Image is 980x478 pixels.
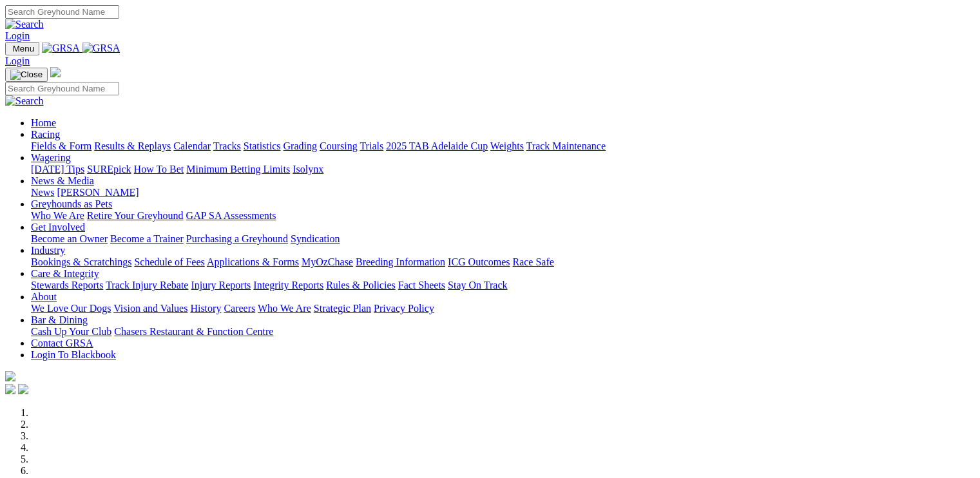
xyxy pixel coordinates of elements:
[31,326,975,338] div: Bar & Dining
[18,384,28,394] img: twitter.svg
[134,256,204,267] a: Schedule of Fees
[31,187,975,198] div: News & Media
[31,187,54,198] a: News
[87,210,184,221] a: Retire Your Greyhound
[31,129,60,140] a: Racing
[244,140,281,151] a: Statistics
[87,164,131,175] a: SUREpick
[31,175,94,186] a: News & Media
[448,280,507,291] a: Stay On Track
[283,140,317,151] a: Grading
[512,256,553,267] a: Race Safe
[31,117,56,128] a: Home
[31,280,975,291] div: Care & Integrity
[5,55,30,66] a: Login
[5,82,119,95] input: Search
[31,233,108,244] a: Become an Owner
[186,233,288,244] a: Purchasing a Greyhound
[31,198,112,209] a: Greyhounds as Pets
[5,42,39,55] button: Toggle navigation
[110,233,184,244] a: Become a Trainer
[50,67,61,77] img: logo-grsa-white.png
[31,210,975,222] div: Greyhounds as Pets
[490,140,524,151] a: Weights
[31,291,57,302] a: About
[526,140,606,151] a: Track Maintenance
[5,19,44,30] img: Search
[31,280,103,291] a: Stewards Reports
[5,371,15,381] img: logo-grsa-white.png
[134,164,184,175] a: How To Bet
[5,5,119,19] input: Search
[314,303,371,314] a: Strategic Plan
[207,256,299,267] a: Applications & Forms
[31,303,111,314] a: We Love Our Dogs
[31,222,85,233] a: Get Involved
[374,303,434,314] a: Privacy Policy
[190,303,221,314] a: History
[113,303,187,314] a: Vision and Values
[106,280,188,291] a: Track Injury Rebate
[31,140,91,151] a: Fields & Form
[5,95,44,107] img: Search
[302,256,353,267] a: MyOzChase
[31,314,88,325] a: Bar & Dining
[31,268,99,279] a: Care & Integrity
[186,164,290,175] a: Minimum Betting Limits
[42,43,80,54] img: GRSA
[114,326,273,337] a: Chasers Restaurant & Function Centre
[293,164,323,175] a: Isolynx
[31,164,975,175] div: Wagering
[31,326,111,337] a: Cash Up Your Club
[31,338,93,349] a: Contact GRSA
[224,303,255,314] a: Careers
[386,140,488,151] a: 2025 TAB Adelaide Cup
[82,43,120,54] img: GRSA
[326,280,396,291] a: Rules & Policies
[31,152,71,163] a: Wagering
[57,187,139,198] a: [PERSON_NAME]
[356,256,445,267] a: Breeding Information
[31,233,975,245] div: Get Involved
[10,70,43,80] img: Close
[448,256,510,267] a: ICG Outcomes
[398,280,445,291] a: Fact Sheets
[186,210,276,221] a: GAP SA Assessments
[320,140,358,151] a: Coursing
[31,256,131,267] a: Bookings & Scratchings
[31,164,84,175] a: [DATE] Tips
[191,280,251,291] a: Injury Reports
[258,303,311,314] a: Who We Are
[5,384,15,394] img: facebook.svg
[31,245,65,256] a: Industry
[5,68,48,82] button: Toggle navigation
[360,140,383,151] a: Trials
[173,140,211,151] a: Calendar
[31,349,116,360] a: Login To Blackbook
[5,30,30,41] a: Login
[31,303,975,314] div: About
[31,256,975,268] div: Industry
[291,233,340,244] a: Syndication
[13,44,34,53] span: Menu
[31,210,84,221] a: Who We Are
[213,140,241,151] a: Tracks
[31,140,975,152] div: Racing
[253,280,323,291] a: Integrity Reports
[94,140,171,151] a: Results & Replays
